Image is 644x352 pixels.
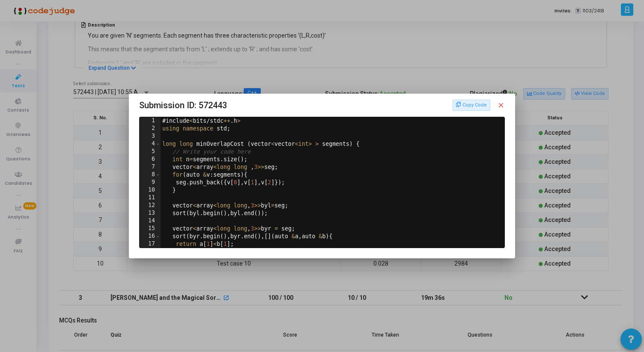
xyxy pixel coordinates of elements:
[140,217,161,225] div: 14
[140,233,161,240] div: 16
[140,186,161,194] div: 10
[140,210,161,217] div: 13
[140,202,161,210] div: 12
[140,125,161,133] div: 2
[139,98,227,112] span: Submission ID: 572443
[140,179,161,186] div: 9
[140,163,161,171] div: 7
[140,225,161,233] div: 15
[140,240,161,248] div: 17
[497,101,505,109] mat-icon: close
[140,156,161,163] div: 6
[140,194,161,202] div: 11
[140,117,161,125] div: 1
[453,100,490,111] button: Copy Code
[140,140,161,148] div: 4
[140,133,161,140] div: 3
[140,171,161,179] div: 8
[140,148,161,156] div: 5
